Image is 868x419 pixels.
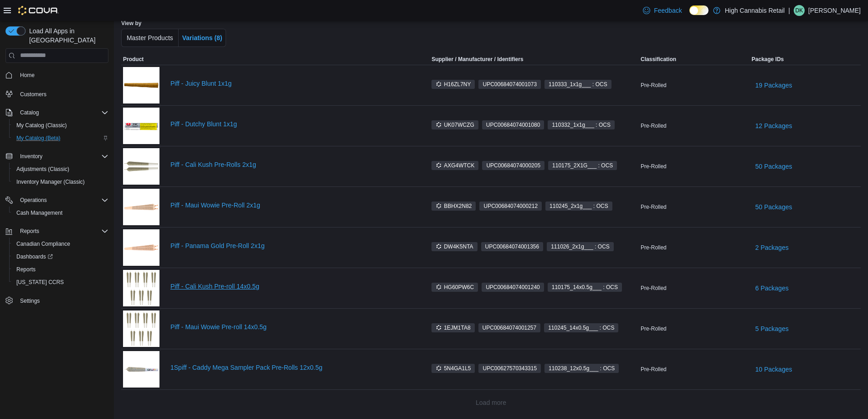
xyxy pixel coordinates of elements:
span: BBHX2N82 [436,202,472,210]
a: Piff - Dutchy Blunt 1x1g [170,120,415,128]
span: UPC 00684074001240 [486,283,540,291]
span: Reports [16,266,36,273]
button: Variations (8) [179,29,226,47]
button: Reports [9,263,112,276]
span: Inventory Manager (Classic) [13,176,108,187]
button: My Catalog (Classic) [9,119,112,132]
div: Dylan Kemp [794,5,805,16]
a: Canadian Compliance [13,238,74,249]
span: Classification [641,56,676,63]
span: H16ZL7NY [431,80,475,89]
button: [US_STATE] CCRS [9,276,112,289]
span: UPC 00684074001073 [483,80,537,88]
nav: Complex example [5,65,108,331]
span: UPC 00684074001356 [485,243,539,251]
span: Variations (8) [182,34,222,41]
button: Home [2,68,112,82]
button: Operations [16,195,51,206]
a: Piff - Cali Kush Pre-roll 14x0.5g [170,283,415,290]
a: Feedback [639,1,685,20]
span: Catalog [20,109,39,116]
span: Master Products [127,34,173,41]
span: Operations [16,195,108,206]
button: 5 Packages [752,320,792,338]
span: DW4K5NTA [431,242,477,251]
span: UPC00684074000205 [482,161,544,170]
span: Reports [20,228,39,235]
span: UPC00684074001080 [482,120,544,129]
button: 50 Packages [752,198,796,216]
a: Settings [16,295,43,306]
button: Inventory [2,150,112,163]
span: Package IDs [752,56,784,63]
span: 50 Packages [755,162,792,171]
span: Inventory Manager (Classic) [16,178,85,186]
span: Reports [16,226,108,237]
button: 2 Packages [752,238,792,257]
span: 10 Packages [755,365,792,374]
a: Piff - Panama Gold Pre-Roll 2x1g [170,242,415,249]
span: 12 Packages [755,121,792,130]
span: 5N4GA1L5 [436,364,471,372]
span: UK07WCZG [436,121,474,129]
span: My Catalog (Beta) [16,134,61,142]
span: Adjustments (Classic) [16,166,69,173]
a: Dashboards [9,250,112,263]
span: 19 Packages [755,81,792,90]
button: Adjustments (Classic) [9,163,112,176]
button: Catalog [16,107,42,118]
span: Settings [16,295,108,306]
span: UPC00684074001240 [482,283,544,292]
a: Dashboards [13,251,56,262]
span: BBHX2N82 [431,202,476,211]
button: 12 Packages [752,117,796,135]
span: My Catalog (Beta) [13,133,108,144]
a: Cash Management [13,207,66,218]
span: My Catalog (Classic) [13,120,108,131]
div: Pre-Rolled [639,161,750,172]
img: Piff - Maui Wowie Pre-roll 14x0.5g [123,310,159,347]
button: Settings [2,294,112,307]
span: Cash Management [16,209,62,217]
span: 1EJM1TA8 [436,324,470,332]
img: Piff - Cali Kush Pre-Rolls 2x1g [123,148,159,185]
span: 110238_12x0.5g___ : OCS [544,364,619,373]
img: Piff - Cali Kush Pre-roll 14x0.5g [123,270,159,306]
button: Inventory Manager (Classic) [9,176,112,188]
input: Dark Mode [689,5,709,15]
span: 50 Packages [755,202,792,212]
span: H16ZL7NY [436,80,471,88]
button: 6 Packages [752,279,792,297]
span: 110332_1x1g___ : OCS [552,121,611,129]
img: Piff - Panama Gold Pre-Roll 2x1g [123,229,159,266]
img: Piff - Juicy Blunt 1x1g [123,67,159,103]
span: Dashboards [16,253,53,260]
span: Settings [20,297,40,305]
a: My Catalog (Classic) [13,120,71,131]
div: Supplier / Manufacturer / Identifiers [431,56,523,63]
img: 1Spiff - Caddy Mega Sampler Pack Pre-Rolls 12x0.5g [123,351,159,388]
div: Pre-Rolled [639,202,750,212]
p: High Cannabis Retail [725,5,785,16]
span: Load All Apps in [GEOGRAPHIC_DATA] [26,26,108,45]
button: My Catalog (Beta) [9,132,112,145]
div: Pre-Rolled [639,364,750,375]
div: Pre-Rolled [639,323,750,334]
button: Inventory [16,151,46,162]
span: UPC 00684074001257 [483,324,537,332]
a: Piff - Juicy Blunt 1x1g [170,80,415,87]
span: DK [796,5,803,16]
span: Inventory [20,153,42,160]
span: Inventory [16,151,108,162]
span: Home [16,69,108,81]
img: Cova [18,6,59,15]
span: 110175_2X1G___ : OCS [548,161,617,170]
span: UPC 00684074000212 [483,202,538,210]
span: Home [20,72,35,79]
span: Customers [16,88,108,99]
a: Adjustments (Classic) [13,164,73,175]
button: 50 Packages [752,157,796,176]
span: 110175_14x0.5g___ : OCS [552,283,618,291]
span: HG60PW6C [431,283,478,292]
img: Piff - Maui Wowie Pre-Roll 2x1g [123,189,159,225]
